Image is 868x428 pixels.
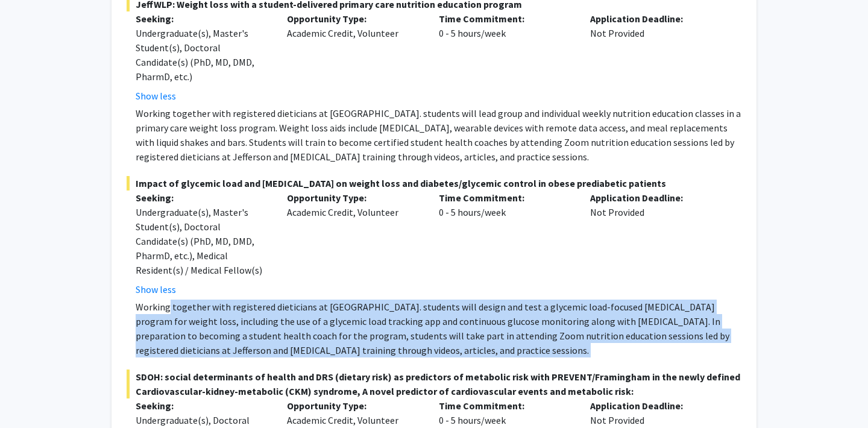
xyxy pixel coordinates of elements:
button: Show less [136,282,176,297]
div: Academic Credit, Volunteer [278,11,429,103]
p: Seeking: [136,190,269,205]
div: Undergraduate(s), Master's Student(s), Doctoral Candidate(s) (PhD, MD, DMD, PharmD, etc.) [136,26,269,84]
button: Show less [136,89,176,103]
p: Application Deadline: [590,190,723,205]
p: Seeking: [136,398,269,413]
iframe: Chat [9,374,51,419]
p: Time Commitment: [439,398,572,413]
p: Seeking: [136,11,269,26]
p: Time Commitment: [439,11,572,26]
p: Opportunity Type: [287,11,420,26]
span: Impact of glycemic load and [MEDICAL_DATA] on weight loss and diabetes/glycemic control in obese ... [127,176,741,190]
div: Not Provided [581,190,732,297]
div: 0 - 5 hours/week [430,190,581,297]
div: Academic Credit, Volunteer [278,190,429,297]
p: Application Deadline: [590,398,723,413]
span: SDOH: social determinants of health and DRS (dietary risk) as predictors of metabolic risk with P... [127,370,741,398]
p: Opportunity Type: [287,190,420,205]
div: 0 - 5 hours/week [430,11,581,103]
div: Not Provided [581,11,732,103]
p: Working together with registered dieticians at [GEOGRAPHIC_DATA]. students will design and test a... [136,300,741,357]
p: Opportunity Type: [287,398,420,413]
div: Undergraduate(s), Master's Student(s), Doctoral Candidate(s) (PhD, MD, DMD, PharmD, etc.), Medica... [136,205,269,277]
p: Time Commitment: [439,190,572,205]
p: Working together with registered dieticians at [GEOGRAPHIC_DATA]. students will lead group and in... [136,106,741,164]
p: Application Deadline: [590,11,723,26]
